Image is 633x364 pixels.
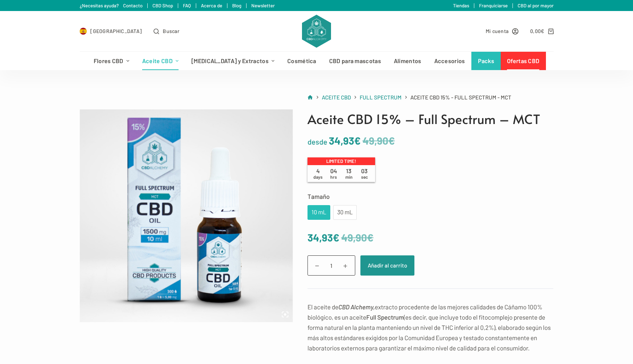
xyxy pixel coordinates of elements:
[330,174,337,179] span: hrs
[501,52,546,70] a: Ofertas CBD
[354,134,361,147] span: €
[387,52,428,70] a: Alimentos
[307,109,554,129] h1: Aceite CBD 15% – Full Spectrum – MCT
[486,27,519,35] a: Mi cuenta
[345,174,353,179] span: min
[307,137,327,146] span: desde
[367,231,374,244] span: €
[281,52,323,70] a: Cosmética
[307,302,554,353] p: El aceite de extracto procedente de las mejores calidades de Cáñamo 100% biológico, es un aceite ...
[185,52,281,70] a: [MEDICAL_DATA] y Extractos
[307,157,375,165] p: Limited time!
[363,134,395,147] bdi: 49,90
[388,134,395,147] span: €
[333,231,339,244] span: €
[90,27,142,35] span: [GEOGRAPHIC_DATA]
[80,109,293,322] img: cbd_oil-full_spectrum-mct-15percent-10ml
[329,134,361,147] bdi: 34,93
[360,255,414,276] button: Añadir al carrito
[201,3,222,8] a: Acerca de
[530,28,544,34] bdi: 0,00
[302,15,331,48] img: CBD Alchemy
[307,231,339,244] bdi: 34,93
[338,303,375,310] strong: CBD Alchemy,
[322,94,351,101] span: Aceite CBD
[80,28,87,35] img: ES Flag
[428,52,471,70] a: Accesorios
[361,174,368,179] span: sec
[410,93,511,102] span: Aceite CBD 15% - Full Spectrum - MCT
[341,231,374,244] bdi: 49,90
[136,52,185,70] a: Aceite CBD
[479,3,508,8] a: Franquiciarse
[360,94,402,101] span: Full Spectrum
[471,52,501,70] a: Packs
[80,3,143,8] a: ¿Necesitas ayuda? Contacto
[251,3,275,8] a: Newsletter
[80,27,142,35] a: Select Country
[310,167,326,180] span: 4
[486,27,509,35] span: Mi cuenta
[232,3,241,8] a: Blog
[183,3,191,8] a: FAQ
[453,3,469,8] a: Tiendas
[366,313,404,321] strong: Full Spectrum
[530,27,553,35] a: Carro de compra
[312,208,326,217] div: 10 mL
[87,52,136,70] a: Flores CBD
[307,255,355,276] input: Cantidad de productos
[154,27,179,35] button: Abrir formulario de búsqueda
[313,174,323,179] span: days
[341,167,357,180] span: 13
[360,93,402,102] a: Full Spectrum
[518,3,554,8] a: CBD al por mayor
[541,28,544,34] span: €
[322,93,351,102] a: Aceite CBD
[338,208,352,217] div: 30 mL
[163,27,179,35] span: Buscar
[152,3,173,8] a: CBD Shop
[87,52,546,70] nav: Menú de cabecera
[323,52,387,70] a: CBD para mascotas
[307,191,554,201] label: Tamaño
[357,167,372,180] span: 03
[326,167,341,180] span: 04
